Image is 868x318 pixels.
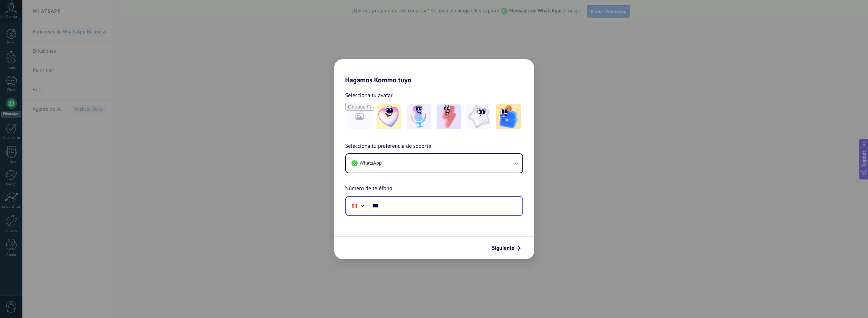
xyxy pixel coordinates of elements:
[360,160,382,167] span: WhatsApp
[407,104,431,129] img: -2.jpeg
[492,246,514,250] span: Siguiente
[345,142,431,151] span: Selecciona tu preferencia de soporte
[467,104,491,129] img: -4.jpeg
[496,104,521,129] img: -5.jpeg
[489,242,524,254] button: Siguiente
[345,184,392,193] span: Número de teléfono
[437,104,461,129] img: -3.jpeg
[334,59,534,84] h2: Hagamos Kommo tuyo
[346,154,522,173] button: WhatsApp
[348,199,361,213] div: Peru: + 51
[377,104,401,129] img: -1.jpeg
[345,91,393,100] span: Selecciona tu avatar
